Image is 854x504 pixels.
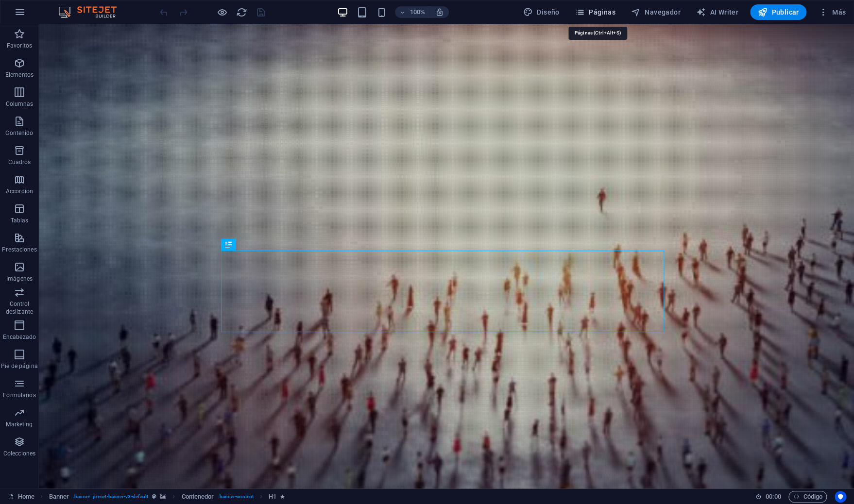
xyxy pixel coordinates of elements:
[73,491,148,503] span: . banner .preset-banner-v3-default
[3,450,35,457] p: Colecciones
[772,493,774,500] span: :
[236,7,247,18] i: Volver a cargar página
[6,100,34,108] p: Columnas
[631,7,681,17] span: Navegador
[5,71,34,79] p: Elementos
[696,7,738,17] span: AI Writer
[216,6,228,18] button: Haz clic para salir del modo de previsualización y seguir editando
[755,491,781,503] h6: Tiempo de la sesión
[435,8,444,17] i: Al redimensionar, ajustar el nivel de zoom automáticamente para ajustarse al dispositivo elegido.
[182,491,214,503] span: Haz clic para seleccionar y doble clic para editar
[627,4,684,20] button: Navegador
[750,4,807,20] button: Publicar
[236,6,247,18] button: reload
[3,391,35,399] p: Formularios
[160,494,166,499] i: Este elemento contiene un fondo
[2,246,36,253] p: Prestaciones
[766,491,781,503] span: 00 00
[835,491,846,503] button: Usercentrics
[692,4,742,20] button: AI Writer
[571,4,619,20] button: Páginas
[5,129,33,137] p: Contenido
[395,6,429,18] button: 100%
[49,491,69,503] span: Haz clic para seleccionar y doble clic para editar
[793,491,822,503] span: Código
[3,333,36,341] p: Encabezado
[818,7,846,17] span: Más
[269,491,276,503] span: Haz clic para seleccionar y doble clic para editar
[788,491,827,503] button: Código
[49,491,285,503] nav: breadcrumb
[410,6,425,18] h6: 100%
[1,362,37,370] p: Pie de página
[523,7,560,17] span: Diseño
[758,7,799,17] span: Publicar
[7,42,32,50] p: Favoritos
[519,4,564,20] button: Diseño
[8,491,34,503] a: Haz clic para cancelar la selección y doble clic para abrir páginas
[6,275,33,283] p: Imágenes
[6,420,33,428] p: Marketing
[280,494,285,499] i: El elemento contiene una animación
[6,187,33,195] p: Accordion
[152,494,156,499] i: Este elemento es un preajuste personalizable
[56,6,129,18] img: Editor Logo
[8,158,31,166] p: Cuadros
[575,7,615,17] span: Páginas
[218,491,253,503] span: . banner-content
[814,4,850,20] button: Más
[11,217,29,224] p: Tablas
